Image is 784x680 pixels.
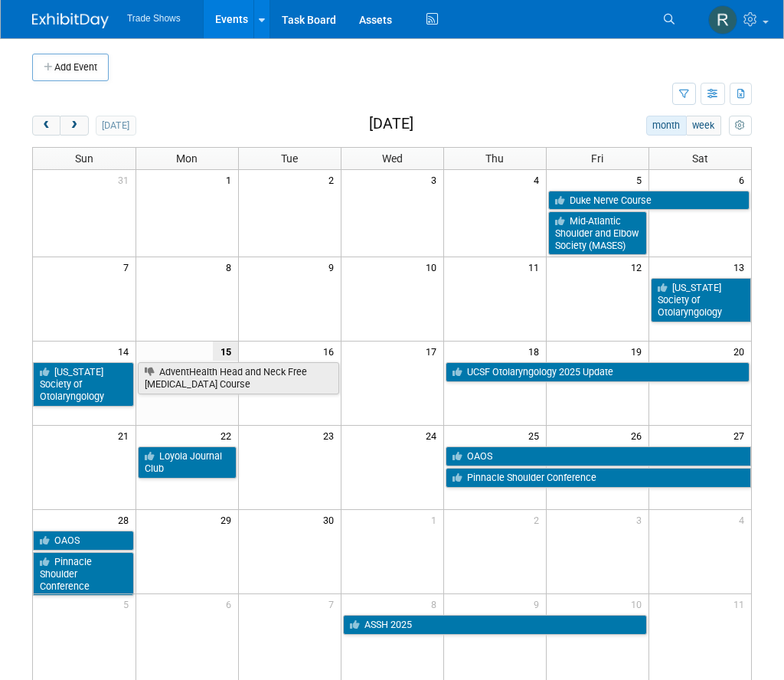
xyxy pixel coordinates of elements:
span: 11 [732,594,751,613]
span: 7 [122,257,136,276]
span: 10 [424,257,443,276]
span: 17 [424,342,443,361]
a: Mid-Atlantic Shoulder and Elbow Society (MASES) [548,211,647,255]
span: 12 [629,257,648,276]
span: 5 [635,170,648,189]
i: Personalize Calendar [735,121,745,131]
a: OAOS [33,531,134,551]
button: next [60,116,88,136]
button: myCustomButton [729,116,752,136]
span: 26 [629,426,648,445]
span: 20 [732,342,751,361]
span: 25 [527,426,546,445]
button: prev [32,116,60,136]
span: 15 [213,342,238,361]
span: 18 [527,342,546,361]
span: 8 [224,257,238,276]
span: Sun [75,152,93,165]
span: 23 [322,426,341,445]
span: 8 [430,594,443,613]
span: 2 [532,510,546,529]
span: 5 [122,594,136,613]
a: Loyola Journal Club [138,446,237,478]
a: Pinnacle Shoulder Conference [446,468,752,488]
span: 16 [322,342,341,361]
a: AdventHealth Head and Neck Free [MEDICAL_DATA] Course [138,362,339,394]
button: Add Event [32,54,109,81]
span: 22 [219,426,238,445]
span: 11 [527,257,546,276]
span: Sat [692,152,708,165]
a: UCSF Otolaryngology 2025 Update [446,362,750,382]
span: 2 [327,170,341,189]
span: 31 [116,170,136,189]
span: Thu [485,152,504,165]
span: Mon [176,152,198,165]
img: Rachel Murphy [708,5,737,34]
span: 6 [224,594,238,613]
span: Tue [281,152,298,165]
button: week [686,116,721,136]
span: 29 [219,510,238,529]
span: 4 [532,170,546,189]
a: ASSH 2025 [343,615,647,635]
a: [US_STATE] Society of Otolaryngology [651,278,752,322]
span: Fri [591,152,603,165]
a: Pinnacle Shoulder Conference [33,552,134,596]
span: 14 [116,342,136,361]
button: [DATE] [96,116,136,136]
span: 30 [322,510,341,529]
a: OAOS [446,446,752,466]
button: month [646,116,687,136]
a: [US_STATE] Society of Otolaryngology [33,362,134,406]
span: 7 [327,594,341,613]
span: 4 [737,510,751,529]
span: 10 [629,594,648,613]
a: Duke Nerve Course [548,191,750,211]
span: 1 [224,170,238,189]
span: 27 [732,426,751,445]
span: 28 [116,510,136,529]
span: 24 [424,426,443,445]
h2: [DATE] [369,116,413,132]
span: Wed [382,152,403,165]
span: 13 [732,257,751,276]
span: 1 [430,510,443,529]
span: 21 [116,426,136,445]
span: 9 [532,594,546,613]
span: 6 [737,170,751,189]
span: 19 [629,342,648,361]
span: Trade Shows [127,13,181,24]
span: 9 [327,257,341,276]
span: 3 [430,170,443,189]
img: ExhibitDay [32,13,109,28]
span: 3 [635,510,648,529]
